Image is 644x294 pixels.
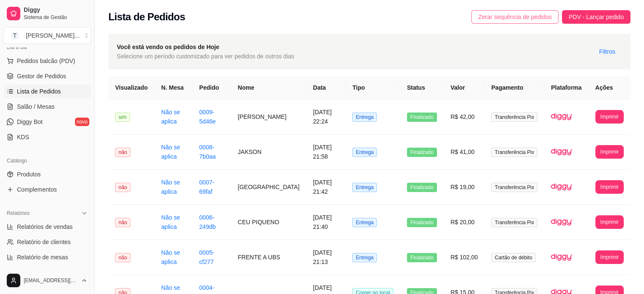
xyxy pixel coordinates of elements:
div: Catálogo [3,154,91,168]
span: Transferência Pix [491,148,537,157]
span: não [115,148,130,157]
a: 0009-5d46e [199,109,216,125]
img: diggy [551,106,572,127]
span: Complementos [17,185,57,194]
button: Zerar sequência de pedidos [471,10,558,24]
a: 0007-69faf [199,179,215,195]
th: Plataforma [544,76,588,99]
span: [EMAIL_ADDRESS][DOMAIN_NAME] [24,277,77,284]
span: Transferência Pix [491,113,537,122]
a: Relatório de fidelidadenovo [3,266,91,279]
span: Entrega [352,183,377,192]
a: Produtos [3,168,91,181]
a: Não se aplica [161,109,180,125]
span: Relatório de clientes [17,238,71,246]
button: Filtros [592,45,622,58]
span: Relatório de mesas [17,253,68,261]
span: KDS [17,133,29,141]
button: Pedidos balcão (PDV) [3,54,91,68]
th: Tipo [345,76,400,99]
th: Visualizado [108,76,155,99]
th: Pedido [193,76,231,99]
th: N. Mesa [155,76,193,99]
span: Filtros [599,47,615,56]
span: Entrega [352,253,377,262]
span: não [115,183,130,192]
td: FRENTE A UBS [231,240,306,275]
a: Relatório de mesas [3,250,91,264]
th: Data [306,76,345,99]
img: diggy [551,247,572,268]
button: Imprimir [595,180,624,194]
span: Transferência Pix [491,218,537,227]
a: Não se aplica [161,179,180,195]
a: KDS [3,130,91,144]
span: sim [115,113,130,122]
span: Finalizado [407,253,437,262]
span: Zerar sequência de pedidos [478,12,552,22]
span: Finalizado [407,113,437,122]
th: Valor [444,76,485,99]
td: [DATE] 22:24 [306,99,345,135]
a: Salão / Mesas [3,100,91,113]
div: Dia a dia [3,41,91,54]
td: JAKSON [231,135,306,170]
th: Status [400,76,444,99]
td: [DATE] 21:42 [306,170,345,205]
span: Transferência Pix [491,183,537,192]
td: CEU PIQUENO [231,205,306,240]
button: Select a team [3,27,91,44]
span: Finalizado [407,148,437,157]
button: PDV - Lançar pedido [562,10,630,24]
img: diggy [551,212,572,233]
th: Pagamento [484,76,544,99]
span: Finalizado [407,218,437,227]
a: DiggySistema de Gestão [3,3,91,24]
button: [EMAIL_ADDRESS][DOMAIN_NAME] [3,270,91,291]
a: Complementos [3,183,91,196]
span: Relatórios de vendas [17,223,73,231]
img: diggy [551,176,572,198]
span: T [11,31,19,40]
span: Entrega [352,218,377,227]
td: R$ 20,00 [444,205,485,240]
button: Imprimir [595,110,624,124]
span: não [115,218,130,227]
span: Diggy Bot [17,118,43,126]
button: Imprimir [595,145,624,159]
span: Cartão de débito [491,253,536,262]
td: R$ 19,00 [444,170,485,205]
strong: Você está vendo os pedidos de Hoje [117,44,219,50]
button: Imprimir [595,215,624,229]
span: Produtos [17,170,41,179]
a: 0008-7b0aa [199,144,216,160]
span: Selecione um período customizado para ver pedidos de outros dias [117,52,294,61]
a: Diggy Botnovo [3,115,91,129]
td: R$ 42,00 [444,99,485,135]
td: [PERSON_NAME] [231,99,306,135]
img: diggy [551,141,572,162]
span: Pedidos balcão (PDV) [17,57,75,65]
th: Ações [589,76,630,99]
span: Sistema de Gestão [24,14,88,21]
span: Diggy [24,6,88,14]
td: R$ 41,00 [444,135,485,170]
span: Entrega [352,113,377,122]
span: Lista de Pedidos [17,87,61,96]
a: Não se aplica [161,144,180,160]
a: Relatório de clientes [3,235,91,249]
span: Gestor de Pedidos [17,72,66,80]
a: Lista de Pedidos [3,85,91,98]
a: 0006-249db [199,214,216,230]
span: não [115,253,130,262]
td: [GEOGRAPHIC_DATA] [231,170,306,205]
a: 0005-cf277 [199,249,215,265]
div: [PERSON_NAME] ... [26,31,80,40]
th: Nome [231,76,306,99]
a: Gestor de Pedidos [3,69,91,83]
td: [DATE] 21:13 [306,240,345,275]
a: Não se aplica [161,249,180,265]
span: Salão / Mesas [17,102,55,111]
button: Imprimir [595,250,624,264]
td: [DATE] 21:58 [306,135,345,170]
